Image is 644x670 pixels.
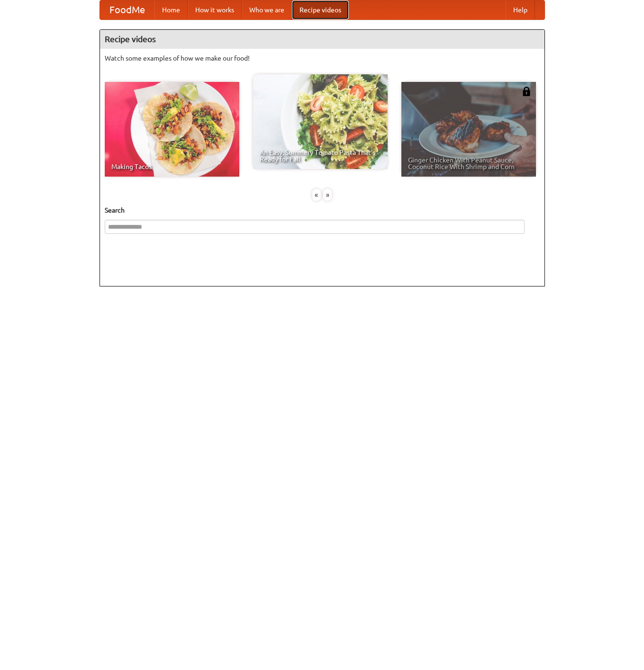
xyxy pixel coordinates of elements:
div: « [312,189,321,201]
a: How it works [188,0,242,19]
h5: Search [105,205,540,215]
a: Home [154,0,188,19]
a: An Easy, Summery Tomato Pasta That's Ready for Fall [253,74,388,169]
a: Making Tacos [105,82,239,177]
img: 483408.png [522,87,531,96]
div: » [323,189,332,201]
span: An Easy, Summery Tomato Pasta That's Ready for Fall [260,149,381,162]
a: Who we are [242,0,292,19]
a: FoodMe [100,0,154,19]
h4: Recipe videos [100,30,544,49]
a: Recipe videos [292,0,349,19]
p: Watch some examples of how we make our food! [105,54,540,63]
span: Making Tacos [111,163,233,170]
a: Help [506,0,535,19]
